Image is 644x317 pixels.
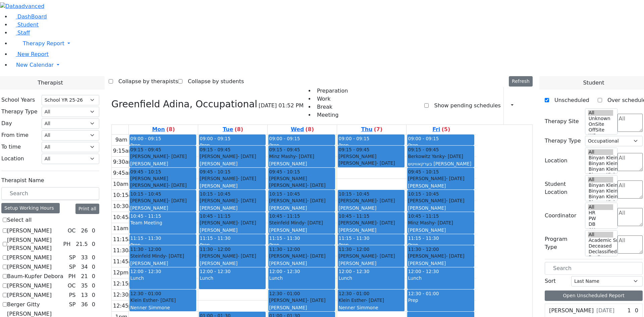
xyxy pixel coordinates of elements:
div: [PERSON_NAME] [408,197,473,204]
span: 11:15 - 11:30 [338,235,369,241]
div: [PERSON_NAME] [338,197,404,204]
span: 09:15 - 09:45 [408,146,439,153]
div: [PERSON_NAME] [338,227,404,233]
div: 10:45am [112,213,139,221]
div: [PERSON_NAME] [PERSON_NAME] [130,175,196,189]
div: [PERSON_NAME] [269,253,334,259]
span: - [DATE] [376,198,395,203]
span: 12:30 - 01:00 [338,290,369,297]
label: Select all [7,216,32,224]
div: 0 [91,291,97,299]
option: WP [588,133,613,139]
span: - [DATE] [296,154,314,159]
span: 10:15 - 10:45 [130,191,161,197]
span: 09:00 - 09:15 [408,136,439,141]
li: Work [314,95,348,103]
span: Therapist [38,79,63,87]
div: Minz Mashy [408,219,473,226]
div: SP [66,263,78,271]
div: בערקאוויטש [PERSON_NAME] [408,160,473,167]
div: 9:15am [112,147,135,155]
div: 13 [79,291,89,299]
div: Prep [338,142,404,149]
span: - [DATE] [168,198,186,203]
div: Setup Working Hours [1,203,60,213]
span: - [DATE] [305,220,323,225]
span: 12:00 - 12:30 [338,269,369,274]
div: 0 [91,282,97,290]
div: [PERSON_NAME] [200,219,265,226]
div: [PERSON_NAME] [130,160,196,167]
div: OC [65,282,78,290]
span: 12:30 - 01:00 [408,291,439,296]
input: Search [545,262,643,275]
div: 35 [79,282,89,290]
div: 0 [634,307,640,315]
span: - [DATE] [445,154,463,159]
div: 9:30am [112,158,135,166]
span: 12:00 - 12:30 [269,269,300,274]
div: Minz Mashy [269,153,334,160]
div: SP [66,301,78,309]
div: Nenner Simmone [130,304,196,311]
span: 11:15 - 11:30 [408,235,439,241]
span: - [DATE] [237,198,256,203]
div: Lunch [200,275,265,281]
label: Show pending schedules [429,100,500,111]
div: Prep [338,242,404,248]
div: Setup [523,100,526,111]
div: Prep [408,297,473,304]
span: 12:00 - 12:30 [200,269,230,274]
div: Prep [269,242,334,248]
div: [PERSON_NAME] [338,205,404,211]
span: 10:15 - 10:45 [269,191,300,197]
div: [PERSON_NAME] [269,227,334,233]
span: - [DATE] [307,298,325,303]
div: Lunch [338,275,404,281]
textarea: Search [618,114,643,132]
option: All [588,110,613,116]
span: 10:45 - 11:15 [269,213,300,219]
label: (8) [166,125,175,134]
button: Refresh [509,76,533,87]
div: PH [66,272,78,280]
div: [PERSON_NAME] [200,197,265,204]
li: Break [314,103,348,111]
label: Student Location [545,180,581,196]
div: [PERSON_NAME] [408,175,473,182]
label: Therapy Type [545,137,581,145]
span: - [DATE] [237,176,256,181]
span: 11:30 - 12:00 [200,246,230,253]
div: [PERSON_NAME] [269,205,334,211]
span: - [DATE] [446,253,464,259]
span: 10:45 - 11:15 [408,213,439,219]
span: Student [583,79,604,87]
option: All [588,149,613,155]
div: 9:45am [112,169,135,177]
span: 09:00 - 09:15 [200,136,230,141]
label: [PERSON_NAME] [7,291,52,299]
div: [PERSON_NAME] [130,260,196,267]
option: Academic Support [588,237,613,243]
label: Berger Gitty [7,301,40,309]
label: Collapse by students [182,76,244,87]
label: [PERSON_NAME] [7,227,52,235]
textarea: Search [618,180,643,199]
div: 11am [112,224,130,232]
div: 9am [114,136,129,144]
span: 10:45 - 11:15 [338,213,369,219]
textarea: Search [618,153,643,171]
span: 09:15 - 09:45 [338,146,369,153]
span: - [DATE] [307,198,325,203]
div: [PERSON_NAME] [408,205,473,211]
span: - [DATE] [237,154,256,159]
a: DashBoard [11,13,47,20]
div: [PERSON_NAME] [200,175,265,182]
option: Declassified [588,249,613,255]
div: [PERSON_NAME] [338,167,404,174]
div: [PERSON_NAME] [130,205,196,211]
a: September 12, 2025 [431,125,451,134]
div: 10:30am [112,202,139,210]
span: 09:45 - 10:15 [408,168,439,175]
div: OC [65,227,78,235]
